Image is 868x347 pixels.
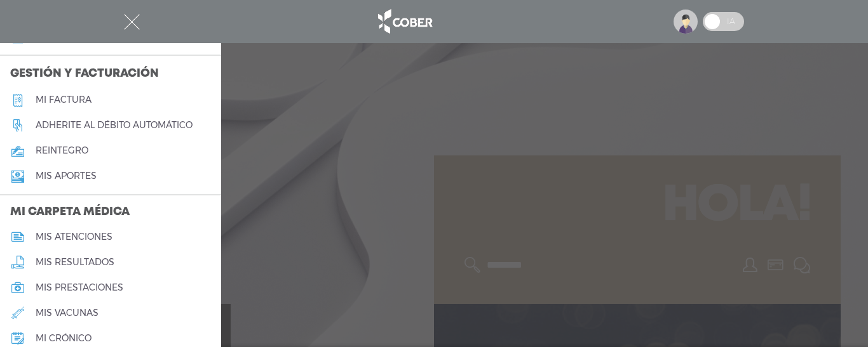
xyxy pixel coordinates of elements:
img: Cober_menu-close-white.svg [124,14,140,30]
h5: mis resultados [36,257,114,268]
h5: Mis aportes [36,171,97,181]
h5: reintegro [36,145,88,156]
h5: mis vacunas [36,308,98,318]
h5: mi crónico [36,333,92,344]
h5: mis prestaciones [36,282,123,293]
img: logo_cober_home-white.png [371,6,438,37]
h5: Adherite al débito automático [36,120,193,131]
h5: Mi factura [36,95,92,105]
h5: mis atenciones [36,232,112,242]
img: profile-placeholder.svg [674,10,698,34]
